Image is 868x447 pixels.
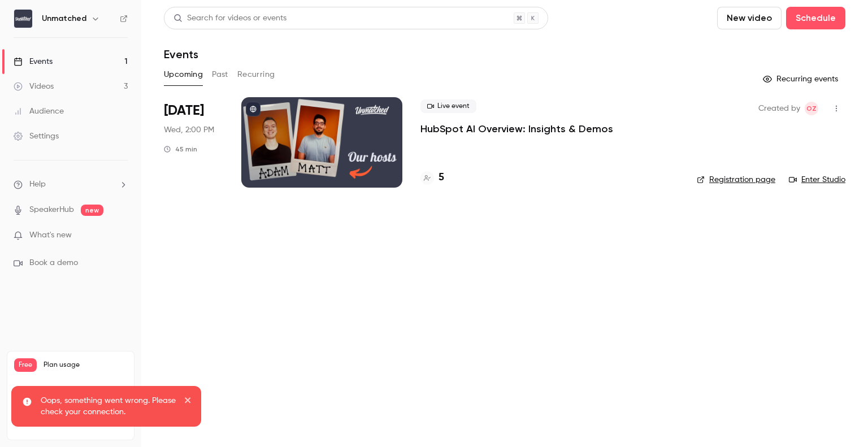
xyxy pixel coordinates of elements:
button: Upcoming [164,66,203,84]
div: Audience [14,106,64,117]
span: Wed, 2:00 PM [164,124,214,136]
div: Events [14,56,53,67]
button: New video [717,7,782,29]
div: Oct 29 Wed, 2:00 PM (Europe/London) [164,97,223,188]
button: close [184,395,192,409]
span: What's new [29,229,72,241]
span: Plan usage [44,361,127,370]
span: Created by [758,102,800,115]
div: 45 min [164,145,197,154]
a: Registration page [697,174,775,185]
h6: Unmatched [42,13,86,24]
button: Recurring [237,66,275,84]
p: Oops, something went wrong. Please check your connection. [41,395,176,418]
span: Help [29,179,46,190]
span: OZ [806,102,817,115]
span: [DATE] [164,102,204,120]
a: 5 [420,170,444,185]
a: Enter Studio [789,174,845,185]
a: HubSpot AI Overview: Insights & Demos [420,122,613,136]
img: Unmatched [14,10,32,28]
a: SpeakerHub [29,204,74,216]
button: Past [212,66,228,84]
h4: 5 [439,170,444,185]
div: Search for videos or events [173,12,287,24]
span: Book a demo [29,257,78,269]
div: Settings [14,131,59,142]
span: Live event [420,99,476,113]
span: new [81,205,103,216]
h1: Events [164,47,198,61]
button: Recurring events [758,70,845,88]
div: Videos [14,81,54,92]
button: Schedule [786,7,845,29]
span: Ola Zych [805,102,818,115]
span: Free [14,358,37,372]
li: help-dropdown-opener [14,179,128,190]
